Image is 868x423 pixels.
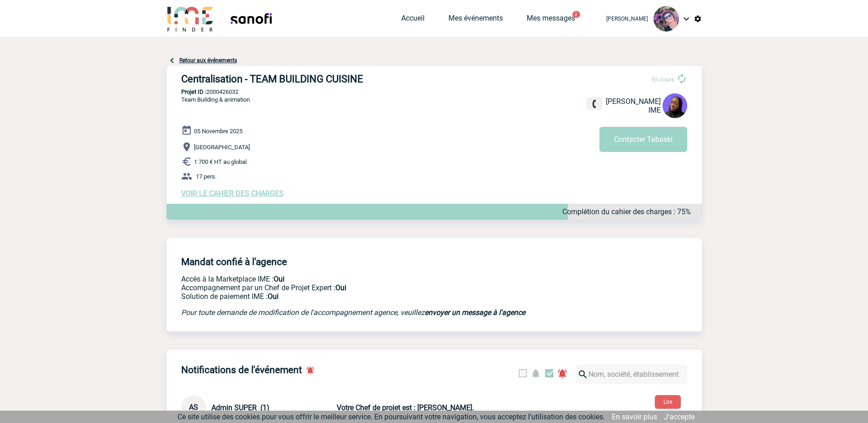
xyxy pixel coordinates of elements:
p: 2000426032 [167,88,702,95]
span: 17 pers. [196,173,216,180]
a: envoyer un message à l'agence [425,308,525,317]
span: 05 Novembre 2025 [194,128,243,135]
a: J'accepte [664,412,695,421]
h4: Notifications de l'événement [181,364,302,375]
b: Oui [268,292,279,301]
a: Mes messages [527,14,575,27]
em: Pour toute demande de modification de l'accompagnement agence, veuillez [181,308,525,317]
a: Accueil [401,14,425,27]
p: Conformité aux process achat client, Prise en charge de la facturation, Mutualisation de plusieur... [181,292,561,301]
span: AS [189,403,198,412]
span: [PERSON_NAME] [606,97,661,106]
b: Oui [274,275,285,283]
button: Contacter Tabaski [599,127,687,152]
p: Accès à la Marketplace IME : [181,275,561,283]
span: Admin SUPER (1) [211,403,270,412]
img: fixe.png [590,100,598,108]
div: Conversation privée : Client - Agence [181,395,335,420]
b: Oui [335,283,346,292]
h4: Mandat confié à l'agence [181,256,287,267]
span: IME [648,106,661,114]
a: Lire [647,397,688,406]
span: [PERSON_NAME] [606,16,648,22]
a: AS Admin SUPER (1) Votre Chef de projet est : [PERSON_NAME]. [181,403,552,412]
button: 2 [572,11,580,18]
img: 115231-1.jpg [653,6,679,32]
p: Prestation payante [181,283,561,292]
span: 1 700 € HT au global [194,158,247,165]
img: 131349-0.png [663,93,687,118]
span: En cours [652,76,674,83]
a: VOIR LE CAHIER DES CHARGES [181,189,284,198]
a: Mes événements [448,14,503,27]
span: Ce site utilise des cookies pour vous offrir le meilleur service. En poursuivant votre navigation... [178,412,605,421]
a: Retour aux événements [179,57,237,64]
img: IME-Finder [167,5,214,32]
a: En savoir plus [612,412,657,421]
span: [GEOGRAPHIC_DATA] [194,144,250,151]
b: Votre Chef de projet est : [PERSON_NAME]. [337,403,474,412]
span: Team Building & animation [181,96,250,103]
button: Lire [655,395,681,409]
h3: Centralisation - TEAM BUILDING CUISINE [181,73,456,85]
b: Projet ID : [181,88,206,95]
